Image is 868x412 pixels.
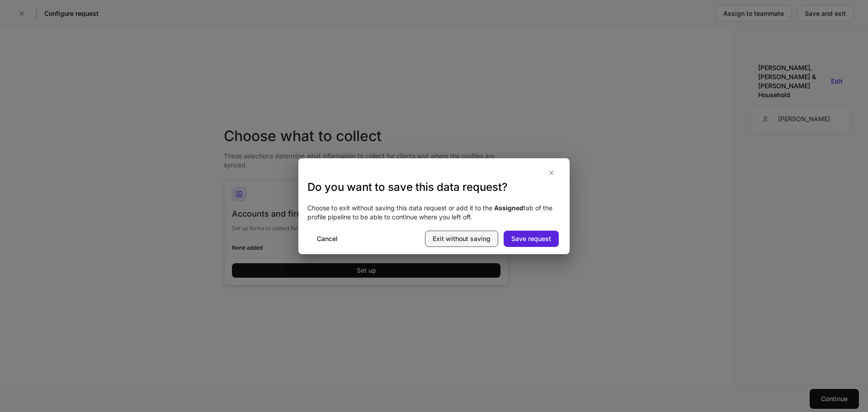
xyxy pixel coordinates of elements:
div: Save request [511,234,551,243]
div: Cancel [317,234,338,243]
strong: Assigned [494,204,524,212]
h3: Do you want to save this data request? [307,180,561,194]
div: Exit without saving [433,234,491,243]
button: Save request [504,231,559,247]
div: Choose to exit without saving this data request or add it to the tab of the profile pipeline to b... [298,194,570,231]
button: Exit without saving [425,231,498,247]
button: Cancel [309,231,345,247]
